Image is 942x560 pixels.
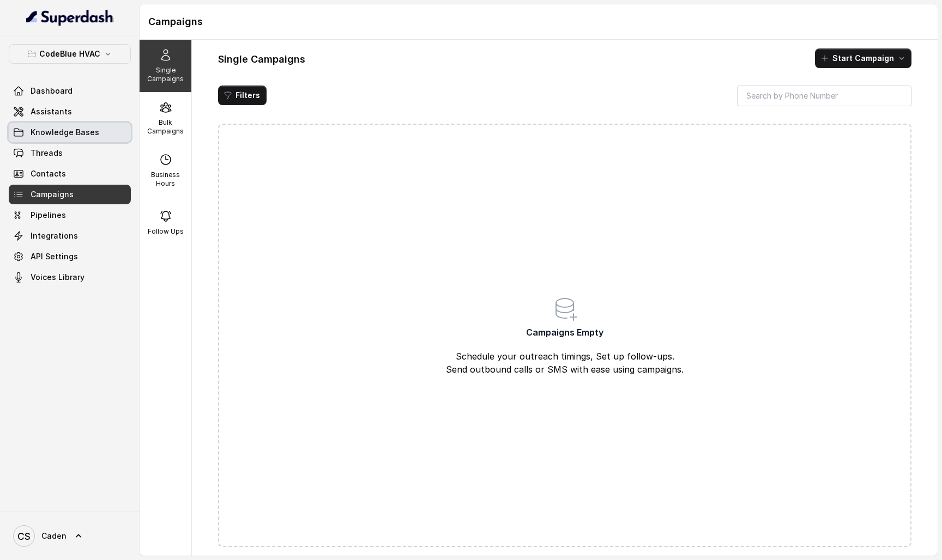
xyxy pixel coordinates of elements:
input: Search by Phone Number [737,86,911,106]
button: Start Campaign [815,48,911,68]
a: Assistants [9,102,131,121]
span: Campaigns Empty [526,326,603,339]
a: Campaigns [9,185,131,204]
button: CodeBlue HVAC [9,44,131,64]
a: Dashboard [9,81,131,101]
span: Threads [31,148,63,159]
p: Follow Ups [148,227,184,236]
h1: Campaigns [148,13,929,31]
span: Integrations [31,230,78,241]
a: Caden [9,521,131,551]
button: Filters [218,86,267,105]
a: API Settings [9,247,131,266]
a: Contacts [9,164,131,184]
text: CS [17,531,31,542]
span: Knowledge Bases [31,127,99,138]
p: Schedule your outreach timings, Set up follow-ups. Send outbound calls or SMS with ease using cam... [405,350,724,376]
span: Contacts [31,168,66,179]
p: Bulk Campaigns [144,118,187,136]
a: Threads [9,143,131,163]
p: CodeBlue HVAC [39,47,100,60]
span: Voices Library [31,272,84,283]
span: Assistants [31,106,72,117]
a: Integrations [9,226,131,246]
h1: Single Campaigns [218,51,305,68]
span: Campaigns [31,189,74,200]
span: Caden [41,531,67,541]
a: Voices Library [9,267,131,287]
a: Knowledge Bases [9,123,131,142]
p: Business Hours [144,171,187,188]
span: Pipelines [31,210,66,221]
p: Single Campaigns [144,66,187,83]
span: API Settings [31,251,78,262]
img: light.svg [26,9,114,26]
a: Pipelines [9,205,131,225]
span: Dashboard [31,86,73,96]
